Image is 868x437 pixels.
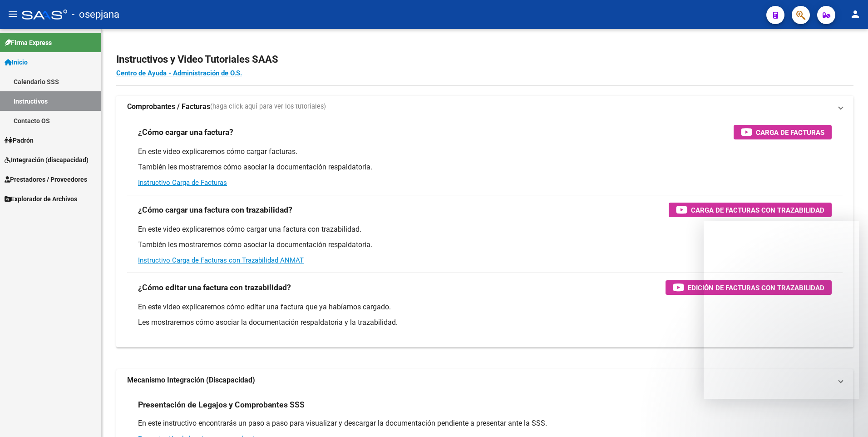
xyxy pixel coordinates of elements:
div: Comprobantes / Facturas(haga click aquí para ver los tutoriales) [116,118,853,348]
h2: Instructivos y Video Tutoriales SAAS [116,51,853,68]
a: Instructivo Carga de Facturas [138,179,227,187]
span: Carga de Facturas con Trazabilidad [691,204,824,216]
span: (haga click aquí para ver los tutoriales) [210,102,326,112]
mat-icon: person [850,9,861,20]
span: Inicio [5,57,28,67]
p: También les mostraremos cómo asociar la documentación respaldatoria. [138,162,832,172]
h3: ¿Cómo cargar una factura? [138,126,233,139]
p: En este instructivo encontrarás un paso a paso para visualizar y descargar la documentación pendi... [138,418,832,428]
span: Firma Express [5,38,52,48]
button: Carga de Facturas [734,125,832,139]
span: Padrón [5,135,34,145]
a: Instructivo Carga de Facturas con Trazabilidad ANMAT [138,256,304,264]
iframe: Intercom live chat [837,406,859,428]
h3: ¿Cómo cargar una factura con trazabilidad? [138,204,292,216]
p: También les mostraremos cómo asociar la documentación respaldatoria. [138,240,832,250]
strong: Mecanismo Integración (Discapacidad) [127,375,255,385]
h3: ¿Cómo editar una factura con trazabilidad? [138,281,291,294]
strong: Comprobantes / Facturas [127,102,210,112]
button: Carga de Facturas con Trazabilidad [669,203,832,217]
span: Carga de Facturas [756,127,824,138]
mat-icon: menu [7,9,18,20]
p: Les mostraremos cómo asociar la documentación respaldatoria y la trazabilidad. [138,318,832,328]
mat-expansion-panel-header: Comprobantes / Facturas(haga click aquí para ver los tutoriales) [116,96,853,118]
p: En este video explicaremos cómo cargar facturas. [138,147,832,157]
p: En este video explicaremos cómo editar una factura que ya habíamos cargado. [138,302,832,312]
span: Prestadores / Proveedores [5,174,87,184]
span: - osepjana [72,5,119,25]
span: Explorador de Archivos [5,194,77,204]
button: Edición de Facturas con Trazabilidad [666,280,832,295]
span: Integración (discapacidad) [5,155,89,165]
mat-expansion-panel-header: Mecanismo Integración (Discapacidad) [116,369,853,391]
span: Edición de Facturas con Trazabilidad [688,282,824,293]
iframe: Intercom live chat mensaje [704,221,859,399]
p: En este video explicaremos cómo cargar una factura con trazabilidad. [138,224,832,234]
a: Centro de Ayuda - Administración de O.S. [116,69,242,77]
h3: Presentación de Legajos y Comprobantes SSS [138,398,305,411]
